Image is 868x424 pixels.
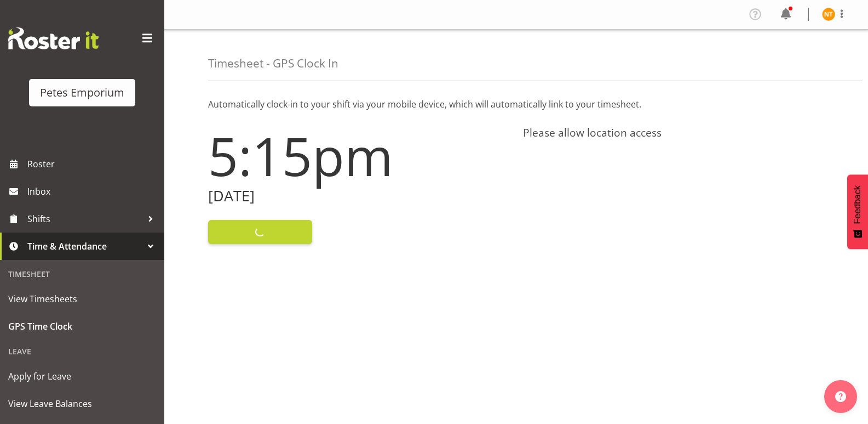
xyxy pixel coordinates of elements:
a: View Leave Balances [3,390,162,417]
div: Timesheet [3,263,162,285]
div: Petes Emporium [40,84,124,101]
h4: Please allow location access [523,126,825,139]
a: GPS Time Clock [3,313,162,340]
button: Feedback - Show survey [847,174,868,249]
h4: Timesheet - GPS Clock In [208,57,338,70]
img: help-xxl-2.png [835,391,846,402]
span: Apply for Leave [8,368,156,385]
span: Time & Attendance [27,238,142,255]
a: View Timesheets [3,285,162,313]
img: nicole-thomson8388.jpg [822,8,835,21]
p: Automatically clock-in to your shift via your mobile device, which will automatically link to you... [208,98,824,111]
span: Roster [27,156,159,172]
img: Rosterit website logo [8,27,99,49]
span: Shifts [27,211,142,227]
div: Leave [3,340,162,363]
span: Inbox [27,183,159,200]
h1: 5:15pm [208,126,510,185]
a: Apply for Leave [3,363,162,390]
span: View Timesheets [8,291,156,307]
h2: [DATE] [208,188,510,205]
span: View Leave Balances [8,395,156,412]
span: Feedback [853,185,863,224]
span: GPS Time Clock [8,318,156,335]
